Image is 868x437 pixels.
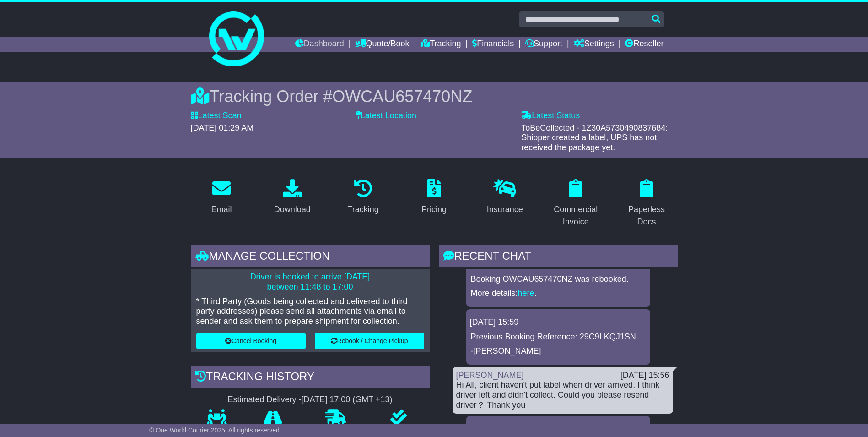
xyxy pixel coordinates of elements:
a: Tracking [421,37,461,52]
div: Hi All, client haven't put label when driver arrived. I think driver left and didn't collect. Cou... [456,380,669,410]
div: Tracking Order # [191,87,678,106]
label: Latest Location [356,111,416,121]
button: Cancel Booking [196,333,306,349]
a: Pricing [415,176,453,219]
a: Download [268,176,317,219]
p: * Third Party (Goods being collected and delivered to third party addresses) please send all atta... [196,297,424,327]
a: Insurance [481,176,529,219]
a: Commercial Invoice [545,176,607,231]
div: Commercial Invoice [551,203,601,228]
label: Latest Scan [191,111,242,121]
div: Email [211,203,232,216]
a: Paperless Docs [616,176,678,231]
div: Tracking history [191,366,430,390]
span: © One World Courier 2025. All rights reserved. [149,426,281,434]
div: Manage collection [191,245,430,270]
label: Latest Status [521,111,580,121]
div: Insurance [487,203,523,216]
div: RECENT CHAT [439,245,678,270]
a: [PERSON_NAME] [456,371,524,380]
a: Quote/Book [355,37,409,52]
a: Reseller [625,37,663,52]
button: Rebook / Change Pickup [315,333,424,349]
p: Previous Booking Reference: 29C9LKQJ1SN [471,332,646,342]
div: [DATE] 15:56 [620,371,669,381]
span: OWCAU657470NZ [332,87,472,106]
p: Driver is booked to arrive [DATE] between 11:48 to 17:00 [196,272,424,292]
div: Tracking [347,203,378,216]
span: ToBeCollected - 1Z30A5730490837684: Shipper created a label, UPS has not received the package yet. [521,123,668,152]
div: Estimated Delivery - [191,395,430,405]
a: Email [205,176,237,219]
div: Pricing [421,203,447,216]
a: Dashboard [295,37,344,52]
p: Booking OWCAU657470NZ was rebooked. [471,274,646,284]
a: here [518,289,534,298]
div: Download [274,203,311,216]
a: Support [525,37,562,52]
p: More details: . [471,289,646,299]
div: Paperless Docs [622,203,672,228]
div: [DATE] 15:59 [470,317,647,328]
a: Settings [574,37,614,52]
p: -[PERSON_NAME] [471,346,646,356]
div: [DATE] 17:00 (GMT +13) [302,395,393,405]
span: [DATE] 01:29 AM [191,123,254,132]
a: Financials [472,37,514,52]
a: Tracking [341,176,384,219]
